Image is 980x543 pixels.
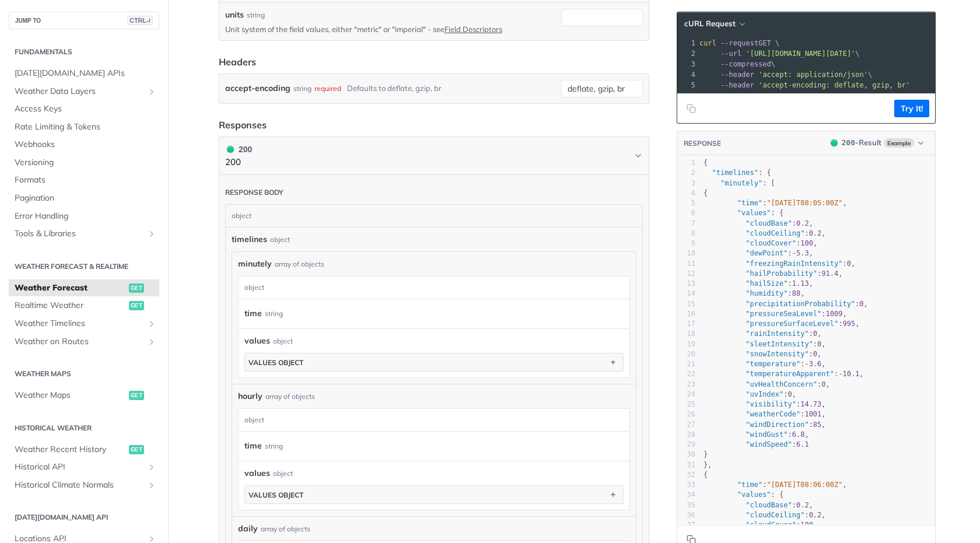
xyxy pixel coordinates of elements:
[831,139,838,146] span: 200
[129,391,144,400] span: get
[745,410,800,418] span: "weatherCode"
[15,461,144,473] span: Historical API
[703,360,826,368] span: : ,
[677,400,695,409] div: 25
[225,143,643,169] button: 200 200200
[703,491,783,499] span: : {
[9,100,159,118] a: Access Keys
[147,87,156,96] button: Show subpages for Weather Data Layers
[703,461,712,469] span: },
[15,282,126,294] span: Weather Forecast
[884,138,914,148] span: Example
[15,300,126,311] span: Realtime Weather
[766,199,842,207] span: "[DATE]T08:05:00Z"
[633,151,643,160] svg: Chevron
[677,480,695,490] div: 33
[838,370,842,378] span: -
[245,486,623,503] button: values object
[745,440,792,449] span: "windSpeed"
[225,24,556,34] p: Unit system of the field values, either "metric" or "imperial" - see
[677,510,695,520] div: 36
[9,477,159,494] a: Historical Climate NormalsShow subpages for Historical Climate Normals
[677,48,697,59] div: 2
[9,279,159,297] a: Weather Forecastget
[677,279,695,289] div: 13
[684,19,736,29] span: cURL Request
[293,80,311,97] div: string
[699,39,716,47] span: curl
[9,261,159,272] h2: Weather Forecast & realtime
[703,229,826,237] span: : ,
[792,279,809,288] span: 1.13
[677,450,695,460] div: 30
[796,501,809,509] span: 0.2
[796,219,809,227] span: 0.2
[745,340,813,348] span: "sleetIntensity"
[15,157,156,169] span: Versioning
[15,68,156,79] span: [DATE][DOMAIN_NAME] APIs
[15,121,156,133] span: Rate Limiting & Tokens
[9,12,159,29] button: JUMP TOCTRL-/
[677,208,695,218] div: 6
[821,269,838,278] span: 91.4
[677,500,695,510] div: 35
[745,380,817,388] span: "uvHealthConcern"
[758,81,910,89] span: 'accept-encoding: deflate, gzip, br'
[800,400,821,408] span: 14.73
[703,481,847,489] span: : ,
[766,481,842,489] span: "[DATE]T08:06:00Z"
[273,336,293,346] div: object
[9,225,159,243] a: Tools & LibrariesShow subpages for Tools & Libraries
[677,59,697,69] div: 3
[703,239,817,247] span: : ,
[842,137,881,149] div: - Result
[677,359,695,369] div: 21
[677,259,695,269] div: 11
[703,410,826,418] span: : ,
[244,335,270,347] span: values
[227,146,234,153] span: 200
[225,9,244,21] label: units
[703,511,826,519] span: : ,
[265,305,283,322] div: string
[238,523,258,535] span: daily
[9,47,159,57] h2: Fundamentals
[712,169,758,177] span: "timelines"
[9,333,159,351] a: Weather on RoutesShow subpages for Weather on Routes
[745,511,804,519] span: "cloudCeiling"
[9,458,159,476] a: Historical APIShow subpages for Historical API
[225,80,290,97] label: accept-encoding
[9,190,159,207] a: Pagination
[683,138,722,149] button: RESPONSE
[249,491,303,499] div: values object
[703,471,708,479] span: {
[238,390,262,402] span: hourly
[703,350,821,358] span: : ,
[703,370,864,378] span: : ,
[703,320,859,328] span: : ,
[677,470,695,480] div: 32
[677,520,695,530] div: 37
[720,50,741,58] span: --url
[677,409,695,419] div: 26
[677,329,695,339] div: 18
[265,437,283,454] div: string
[15,103,156,115] span: Access Keys
[745,260,842,268] span: "freezingRainIntensity"
[129,283,144,293] span: get
[894,100,929,117] button: Try It!
[703,300,868,308] span: : ,
[9,512,159,523] h2: [DATE][DOMAIN_NAME] API
[677,349,695,359] div: 20
[147,229,156,239] button: Show subpages for Tools & Libraries
[677,38,697,48] div: 1
[809,360,822,368] span: 3.6
[745,320,838,328] span: "pressureSurfaceLevel"
[677,460,695,470] div: 31
[745,50,855,58] span: '[URL][DOMAIN_NAME][DATE]'
[147,319,156,328] button: Show subpages for Weather Timelines
[9,423,159,433] h2: Historical Weather
[677,198,695,208] div: 5
[677,69,697,80] div: 4
[9,65,159,82] a: [DATE][DOMAIN_NAME] APIs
